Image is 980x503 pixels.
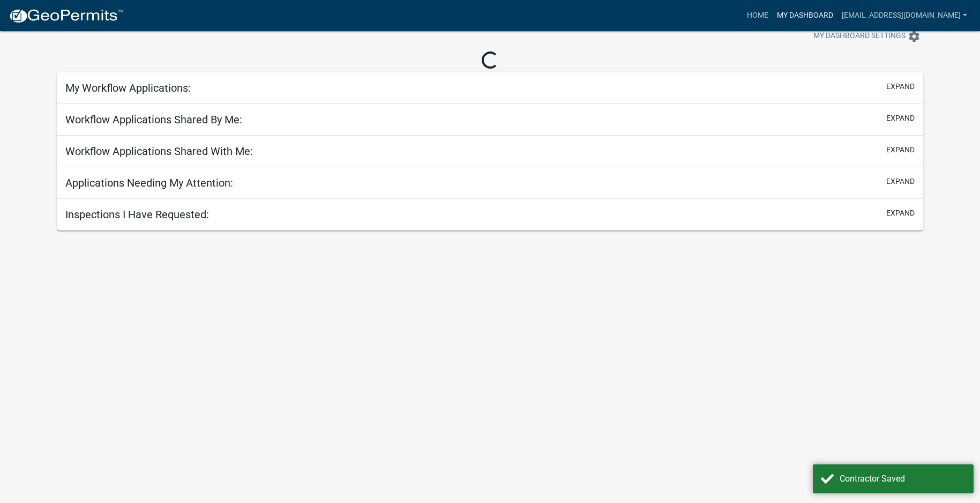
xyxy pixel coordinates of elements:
span: My Dashboard Settings [813,30,906,43]
button: expand [886,176,915,187]
i: settings [908,30,921,43]
a: [EMAIL_ADDRESS][DOMAIN_NAME] [837,5,971,26]
button: expand [886,144,915,156]
div: Contractor Saved [840,472,966,485]
h5: Applications Needing My Attention: [65,176,233,189]
a: My Dashboard [773,5,837,26]
button: expand [886,113,915,124]
h5: Inspections I Have Requested: [65,208,209,221]
a: Home [743,5,773,26]
button: My Dashboard Settingssettings [805,26,929,47]
h5: My Workflow Applications: [65,82,191,94]
button: expand [886,81,915,92]
button: expand [886,208,915,219]
h5: Workflow Applications Shared By Me: [65,113,242,126]
h5: Workflow Applications Shared With Me: [65,145,253,158]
